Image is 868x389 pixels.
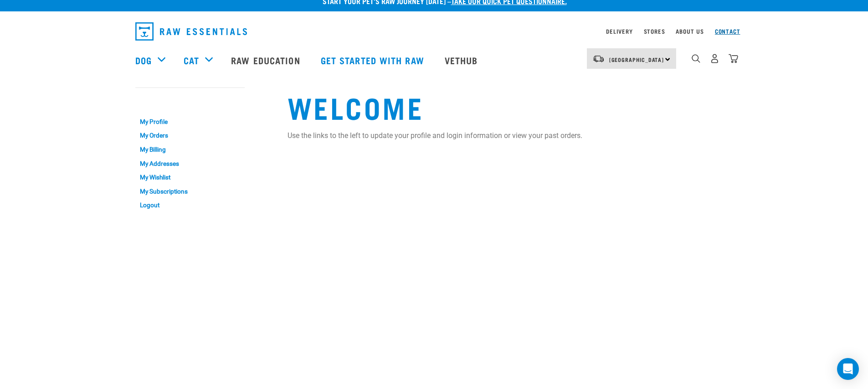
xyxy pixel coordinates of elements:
nav: dropdown navigation [128,19,740,44]
a: Delivery [606,30,632,33]
a: Cat [184,53,199,67]
a: Get started with Raw [312,42,436,78]
img: Raw Essentials Logo [135,22,247,41]
p: Use the links to the left to update your profile and login information or view your past orders. [288,130,733,141]
a: My Account [135,97,180,101]
a: About Us [676,30,704,33]
a: My Orders [135,129,245,143]
a: Dog [135,53,152,67]
a: My Addresses [135,157,245,171]
img: user.png [710,54,719,63]
a: My Billing [135,143,245,157]
a: My Profile [135,115,245,129]
span: [GEOGRAPHIC_DATA] [609,58,664,61]
a: Vethub [436,42,489,78]
a: Raw Education [222,42,311,78]
div: Open Intercom Messenger [837,358,859,380]
a: Logout [135,198,245,212]
h1: Welcome [288,90,733,123]
a: My Subscriptions [135,184,245,199]
a: Stores [644,30,665,33]
a: My Wishlist [135,170,245,184]
img: home-icon@2x.png [729,54,738,63]
a: Contact [715,30,740,33]
img: van-moving.png [592,55,605,63]
img: home-icon-1@2x.png [692,54,700,63]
